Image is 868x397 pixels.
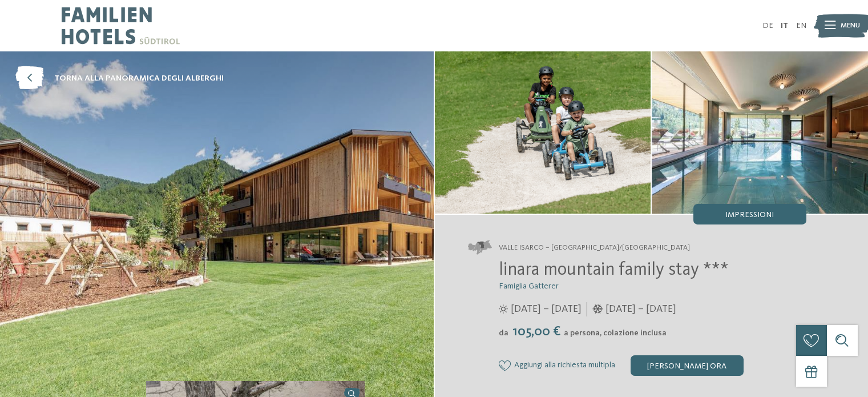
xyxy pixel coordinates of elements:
[564,329,667,337] span: a persona, colazione inclusa
[592,304,603,314] i: Orari d'apertura inverno
[605,302,676,316] span: [DATE] – [DATE]
[762,22,773,30] a: DE
[499,304,508,314] i: Orari d'apertura estate
[725,211,774,219] span: Impressioni
[510,325,563,339] span: 105,00 €
[499,282,559,290] span: Famiglia Gatterer
[54,73,224,84] span: torna alla panoramica degli alberghi
[631,355,744,376] div: [PERSON_NAME] ora
[514,361,615,370] span: Aggiungi alla richiesta multipla
[781,22,788,30] a: IT
[499,243,690,253] span: Valle Isarco – [GEOGRAPHIC_DATA]/[GEOGRAPHIC_DATA]
[652,51,868,214] img: Un luogo ideale per Little Nature Ranger a Valles
[435,51,651,214] img: Un luogo ideale per Little Nature Ranger a Valles
[499,329,508,337] span: da
[499,261,729,279] span: linara mountain family stay ***
[796,22,806,30] a: EN
[841,21,860,31] span: Menu
[511,302,582,316] span: [DATE] – [DATE]
[15,67,224,90] a: torna alla panoramica degli alberghi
